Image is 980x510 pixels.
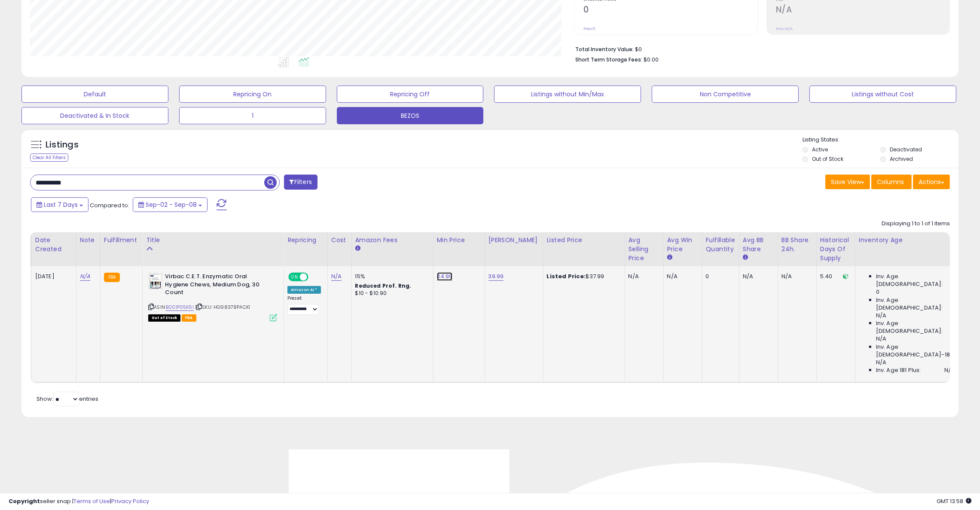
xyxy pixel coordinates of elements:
[820,273,849,280] div: 5.40
[782,273,810,280] div: N/A
[547,272,586,280] b: Listed Price:
[166,304,194,311] a: B001P05K6I
[31,197,89,212] button: Last 7 Days
[776,26,793,31] small: Prev: N/A
[195,304,250,310] span: | SKU: HG98378PACK1
[289,273,300,281] span: ON
[284,175,318,190] button: Filters
[488,272,504,281] a: 39.99
[104,273,120,282] small: FBA
[575,56,642,63] b: Short Term Storage Fees:
[667,273,696,280] div: N/A
[809,86,956,103] button: Listings without Cost
[287,236,324,245] div: Repricing
[890,146,922,153] label: Deactivated
[337,107,484,124] button: BEZOS
[877,178,904,186] span: Columns
[331,236,348,245] div: Cost
[21,107,168,124] button: Deactivated & In Stock
[575,46,634,53] b: Total Inventory Value:
[146,200,197,209] span: Sep-02 - Sep-08
[812,155,843,163] label: Out of Stock
[37,395,98,403] span: Show: entries
[743,236,774,254] div: Avg BB Share
[148,273,277,320] div: ASIN:
[583,5,757,16] h2: 0
[355,245,360,252] small: Amazon Fees.
[871,175,912,189] button: Columns
[307,273,321,281] span: OFF
[859,236,958,245] div: Inventory Age
[46,139,79,151] h5: Listings
[104,236,139,245] div: Fulfillment
[652,86,799,103] button: Non Competitive
[890,155,913,163] label: Archived
[287,295,321,314] div: Preset:
[667,236,699,254] div: Avg Win Price
[944,366,955,374] span: N/A
[812,146,828,153] label: Active
[133,197,208,212] button: Sep-02 - Sep-08
[488,236,540,245] div: [PERSON_NAME]
[820,236,852,263] div: Historical Days Of Supply
[776,5,949,16] h2: N/A
[782,236,813,254] div: BB Share 24h.
[30,154,68,162] div: Clear All Filters
[825,175,870,189] button: Save View
[146,236,280,245] div: Title
[35,236,73,254] div: Date Created
[667,254,672,261] small: Avg Win Price.
[179,86,326,103] button: Repricing On
[90,201,129,209] span: Compared to:
[743,273,771,280] div: N/A
[629,236,660,263] div: Avg Selling Price
[331,272,342,281] a: N/A
[644,55,659,64] span: $0.00
[882,220,950,228] div: Displaying 1 to 1 of 1 items
[35,273,70,280] div: [DATE]
[355,273,427,280] div: 15%
[437,236,481,245] div: Min Price
[80,236,97,245] div: Note
[575,43,943,54] li: $0
[44,200,78,209] span: Last 7 Days
[355,290,427,297] div: $10 - $10.90
[876,335,886,343] span: N/A
[876,296,955,312] span: Inv. Age [DEMOGRAPHIC_DATA]:
[80,272,90,281] a: N/A
[182,314,196,322] span: FBA
[583,26,595,31] small: Prev: 0
[355,282,412,289] b: Reduced Prof. Rng.
[337,86,484,103] button: Repricing Off
[876,273,955,288] span: Inv. Age [DEMOGRAPHIC_DATA]:
[355,236,430,245] div: Amazon Fees
[876,359,886,366] span: N/A
[706,236,736,254] div: Fulfillable Quantity
[287,286,321,294] div: Amazon AI *
[165,273,269,299] b: Virbac C.E.T. Enzymatic Oral Hygiene Chews, Medium Dog, 30 Count
[803,136,959,144] p: Listing States:
[913,175,950,189] button: Actions
[706,273,733,280] div: 0
[148,273,163,290] img: 51BZugKXixL._SL40_.jpg
[179,107,326,124] button: 1
[437,272,453,281] a: 34.99
[876,366,921,374] span: Inv. Age 181 Plus:
[148,314,180,322] span: All listings that are currently out of stock and unavailable for purchase on Amazon
[21,86,168,103] button: Default
[876,343,955,359] span: Inv. Age [DEMOGRAPHIC_DATA]-180:
[876,288,879,296] span: 0
[876,320,955,335] span: Inv. Age [DEMOGRAPHIC_DATA]:
[743,254,748,261] small: Avg BB Share.
[629,273,657,280] div: N/A
[547,236,621,245] div: Listed Price
[547,273,618,280] div: $37.99
[494,86,641,103] button: Listings without Min/Max
[876,312,886,320] span: N/A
